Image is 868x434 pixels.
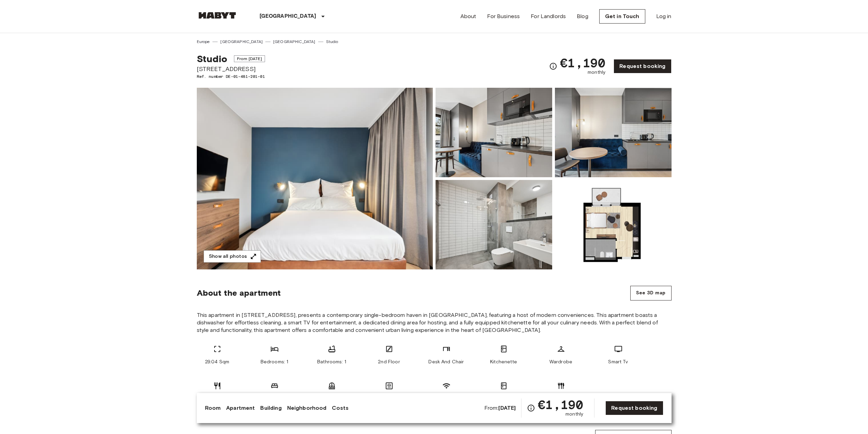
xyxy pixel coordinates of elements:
span: Bathrooms: 1 [317,359,346,365]
a: Apartment [226,404,255,412]
span: €1,190 [560,57,605,69]
button: Show all photos [204,250,261,263]
span: monthly [565,411,583,418]
img: Picture of unit DE-01-481-201-01 [436,180,552,269]
span: monthly [588,69,605,76]
img: Habyt [197,12,238,19]
a: [GEOGRAPHIC_DATA] [273,39,315,45]
span: Studio [197,53,227,65]
a: Get in Touch [599,9,645,24]
img: Picture of unit DE-01-481-201-01 [555,88,672,177]
a: Request booking [605,401,663,415]
span: Bedrooms: 1 [261,359,289,365]
span: Desk And Chair [428,359,464,365]
span: Smart Tv [608,359,628,365]
a: Request booking [614,59,671,73]
a: Building [260,404,281,412]
span: This apartment in [STREET_ADDRESS], presents a contemporary single-bedroom haven in [GEOGRAPHIC_D... [197,311,672,334]
button: See 3D map [630,286,672,300]
span: [STREET_ADDRESS] [197,65,265,73]
a: Costs [332,404,349,412]
span: Wardrobe [549,359,572,365]
a: Room [205,404,221,412]
span: About the apartment [197,288,281,298]
span: €1,190 [538,398,583,411]
b: [DATE] [498,405,516,411]
span: From [DATE] [234,55,265,62]
img: Picture of unit DE-01-481-201-01 [555,180,672,269]
span: Ref. number DE-01-481-201-01 [197,73,265,80]
a: For Business [487,12,520,20]
a: Studio [326,39,338,45]
a: Europe [197,39,210,45]
span: From: [484,404,516,412]
p: [GEOGRAPHIC_DATA] [260,12,317,20]
a: Log in [656,12,672,20]
a: Neighborhood [287,404,327,412]
svg: Check cost overview for full price breakdown. Please note that discounts apply to new joiners onl... [549,62,557,70]
a: [GEOGRAPHIC_DATA] [220,39,263,45]
a: Blog [577,12,588,20]
span: 29.04 Sqm [205,359,229,365]
a: About [460,12,476,20]
a: For Landlords [531,12,566,20]
img: Marketing picture of unit DE-01-481-201-01 [197,88,433,269]
span: 2nd Floor [378,359,400,365]
svg: Check cost overview for full price breakdown. Please note that discounts apply to new joiners onl... [527,404,535,412]
img: Picture of unit DE-01-481-201-01 [436,88,552,177]
span: Kitchenette [490,359,517,365]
